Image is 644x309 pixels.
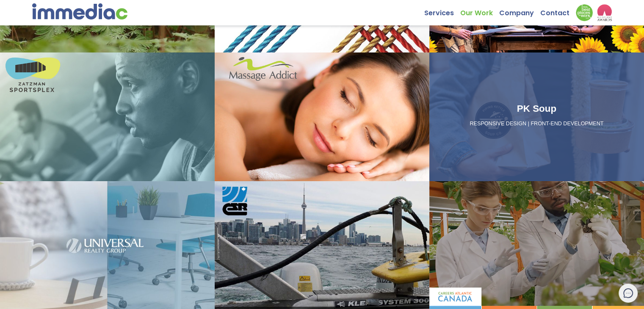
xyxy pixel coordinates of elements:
[433,102,641,116] h3: PK Soup
[540,4,576,17] a: Contact
[32,3,127,19] img: immediac
[460,4,499,17] a: Our Work
[576,4,593,21] img: Down
[597,4,612,21] img: logo2_wea_nobg.webp
[433,120,641,128] p: RESPONSIVE DESIGN | FRONT-END DEVELOPMENT
[499,4,540,17] a: Company
[424,4,460,17] a: Services
[429,52,644,181] a: PK Soup RESPONSIVE DESIGN | FRONT-END DEVELOPMENT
